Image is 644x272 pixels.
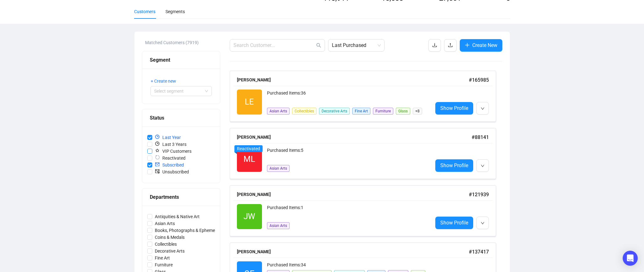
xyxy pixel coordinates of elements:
span: Asian Arts [267,165,290,172]
span: plus [465,43,470,48]
div: Open Intercom Messenger [623,251,638,266]
a: [PERSON_NAME]#88141MLReactivatedPurchased Items:5Asian ArtsShow Profile [230,128,502,179]
span: Reactivated [152,155,188,162]
span: Reactivated [237,146,260,151]
span: Collectibles [152,241,179,248]
span: down [481,164,484,168]
span: # 137417 [469,249,489,255]
span: Last 3 Years [152,141,189,148]
div: Status [150,114,212,122]
span: Coins & Medals [152,234,187,241]
div: Segment [150,56,212,64]
span: + Create new [151,78,176,85]
span: Decorative Arts [152,248,187,254]
span: Furniture [152,261,175,268]
div: Customers [134,8,155,15]
span: download [432,43,437,48]
span: LE [245,95,254,108]
span: down [481,221,484,225]
a: [PERSON_NAME]#165985LEPurchased Items:36Asian ArtsCollectiblesDecorative ArtsFine ArtFurnitureGla... [230,71,502,122]
div: Purchased Items: 5 [267,147,428,159]
span: Books, Photographs & Ephemera [152,227,222,234]
span: Show Profile [440,162,468,169]
span: # 121939 [469,192,489,198]
span: # 88141 [472,134,489,140]
span: Glass [396,108,410,115]
span: VIP Customers [152,148,194,155]
span: Show Profile [440,104,468,112]
span: Decorative Arts [319,108,350,115]
span: Fine Art [152,254,172,261]
div: Departments [150,193,212,201]
a: [PERSON_NAME]#121939JWPurchased Items:1Asian ArtsShow Profile [230,185,502,236]
div: Purchased Items: 36 [267,90,428,102]
span: Subscribed [152,162,186,168]
button: Create New [460,39,502,52]
span: Create New [472,41,497,49]
span: + 8 [413,108,422,115]
span: Asian Arts [267,108,290,115]
span: Last Year [152,134,183,141]
span: JW [243,210,255,223]
span: down [481,107,484,110]
span: upload [448,43,453,48]
span: Asian Arts [152,220,177,227]
span: Fine Art [352,108,370,115]
div: [PERSON_NAME] [237,248,469,255]
div: [PERSON_NAME] [237,191,469,198]
span: Furniture [373,108,393,115]
span: search [316,43,321,48]
div: [PERSON_NAME] [237,134,472,141]
span: Show Profile [440,219,468,227]
div: Segments [165,8,185,15]
button: + Create new [150,76,181,86]
a: Show Profile [435,159,473,172]
div: Purchased Items: 34 [267,261,428,269]
div: Purchased Items: 1 [267,204,428,217]
span: Unsubscribed [152,168,191,175]
div: [PERSON_NAME] [237,76,469,83]
span: Last Purchased [332,39,381,51]
a: Show Profile [435,102,473,115]
span: ML [243,153,255,166]
span: # 165985 [469,77,489,83]
span: Antiquities & Native Art [152,213,202,220]
div: Matched Customers (7919) [145,39,220,46]
a: Show Profile [435,217,473,229]
span: Collectibles [292,108,317,115]
input: Search Customer... [233,42,315,49]
span: Asian Arts [267,222,290,229]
